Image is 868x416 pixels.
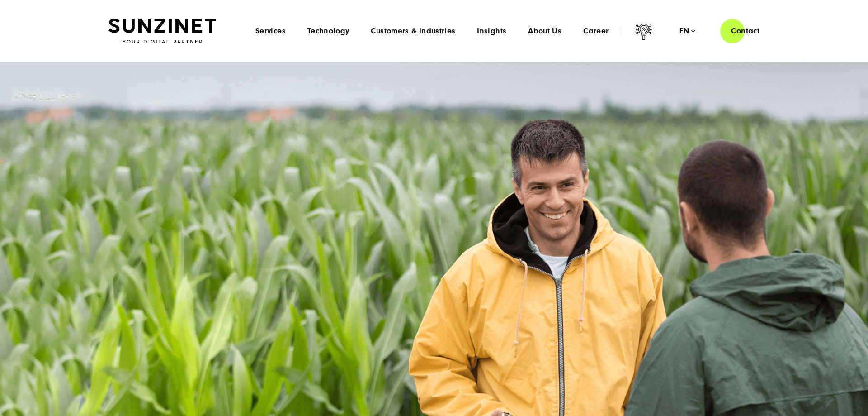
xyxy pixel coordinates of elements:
div: en [679,27,695,36]
a: About Us [528,27,561,36]
a: Contact [720,18,770,44]
a: Career [583,27,609,36]
img: SUNZINET Full Service Digital Agentur [108,19,216,44]
a: Technology [307,27,349,36]
a: Services [255,27,286,36]
a: Insights [477,27,506,36]
a: Customers & Industries [371,27,455,36]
